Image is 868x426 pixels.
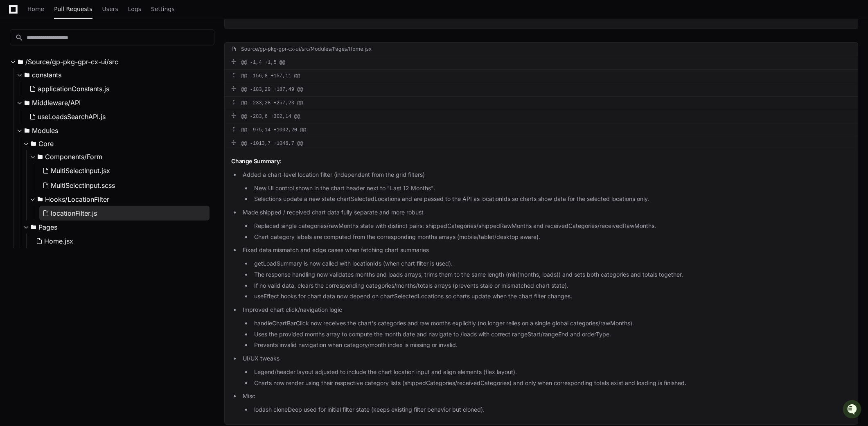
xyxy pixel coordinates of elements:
span: Logs [128,7,141,11]
div: Past conversations [8,89,55,96]
span: Users [102,7,118,11]
button: useLoadsSearchAPI.js [26,109,210,124]
div: We're available if you need us! [28,69,104,76]
li: The response handling now validates months and loads arrays, trims them to the same length (min(m... [252,270,851,279]
span: Change Summary: [231,158,281,165]
span: Hooks/LocationFilter [45,194,109,204]
div: Welcome [8,33,149,46]
svg: Directory [25,98,29,108]
svg: Directory [31,222,36,232]
div: @@ -156,8 +157,11 @@ [225,70,858,83]
div: @@ -975,14 +1002,20 @@ [225,124,858,137]
span: Modules [32,126,58,135]
li: Replaced single categories/rawMonths state with distinct pairs: shippedCategories/shippedRawMonth... [252,221,851,231]
iframe: Open customer support [842,399,864,421]
li: handleChartBarClick now receives the chart's categories and raw months explicitly (no longer reli... [252,319,851,328]
p: UI/UX tweaks [243,354,851,363]
button: locationFilter.js [39,206,210,221]
div: @@ -1,4 +1,5 @@ [225,56,858,69]
button: MultiSelectInput.jsx [39,163,210,178]
div: @@ -233,28 +257,23 @@ [225,97,858,110]
button: Pages [23,221,214,234]
p: Fixed data mismatch and edge cases when fetching chart summaries [243,246,851,255]
span: Middleware/API [32,98,81,108]
span: Pages [38,222,57,232]
button: applicationConstants.js [26,81,210,96]
div: @@ -1013,7 +1046,7 @@ [225,137,858,150]
button: constants [16,68,214,81]
span: useLoadsSearchAPI.js [38,112,106,122]
button: Core [23,137,214,150]
li: If no valid data, clears the corresponding categories/months/totals arrays (prevents stale or mis... [252,281,851,291]
div: Start new chat [28,61,134,69]
button: Start new chat [139,63,149,73]
span: applicationConstants.js [38,84,109,94]
li: useEffect hooks for chart data now depend on chartSelectedLocations so charts update when the cha... [252,292,851,301]
span: MultiSelectInput.scss [51,180,115,190]
svg: Directory [31,139,36,149]
span: locationFilter.js [51,208,97,218]
p: Made shipped / received chart data fully separate and more robust [243,208,851,217]
button: Components/Form [29,150,214,163]
img: 1756235613930-3d25f9e4-fa56-45dd-b3ad-e072dfbd1548 [8,61,23,76]
p: Improved chart click/navigation logic [243,305,851,315]
span: /Source/gp-pkg-gpr-cx-ui/src [25,57,118,67]
button: /Source/gp-pkg-gpr-cx-ui/src [10,55,214,68]
svg: Directory [38,152,43,162]
span: • [76,110,79,116]
span: Home.jsx [44,236,73,246]
li: Uses the provided months array to compute the month date and navigate to /loads with correct rang... [252,330,851,339]
svg: Directory [38,194,43,204]
div: @@ -283,6 +302,14 @@ [225,110,858,123]
span: Components/Form [45,152,102,162]
li: Legend/header layout adjusted to include the chart location input and align elements (flex layout). [252,367,851,377]
li: Prevents invalid navigation when category/month index is missing or invalid. [252,340,851,350]
span: Pylon [81,128,99,134]
li: getLoadSummary is now called with locationIds (when chart filter is used). [252,259,851,268]
li: Chart category labels are computed from the corresponding months arrays (mobile/tablet/desktop aw... [252,232,851,242]
span: Settings [151,7,174,11]
p: Misc [243,392,851,401]
li: New UI control shown in the chart header next to "Last 12 Months". [252,184,851,193]
span: MultiSelectInput.jsx [51,166,110,176]
p: Added a chart-level location filter (independent from the grid filters) [243,170,851,180]
span: constants [32,70,61,80]
span: Mr [PERSON_NAME] [25,110,74,116]
span: Core [38,139,54,149]
img: PlayerZero [8,8,25,25]
li: lodash cloneDeep used for initial filter state (keeps existing filter behavior but cloned). [252,405,851,415]
svg: Directory [25,70,29,80]
div: Source/gp-pkg-gpr-cx-ui/src/Modules/Pages/Home.jsx [241,46,372,52]
span: [DATE] [80,110,97,116]
button: See all [127,88,149,97]
img: Mr Abhinav Kumar [8,102,21,115]
button: Hooks/LocationFilter [29,193,214,206]
button: Middleware/API [16,96,214,109]
button: Home.jsx [33,234,210,248]
a: Powered byPylon [58,128,99,134]
svg: Directory [18,57,23,67]
li: Charts now render using their respective category lists (shippedCategories/receivedCategories) an... [252,379,851,388]
span: Home [27,7,44,11]
svg: Directory [25,126,29,135]
li: Selections update a new state chartSelectedLocations and are passed to the API as locationIds so ... [252,194,851,204]
mat-icon: search [15,34,23,42]
button: Modules [16,124,214,137]
div: @@ -183,29 +187,49 @@ [225,83,858,96]
span: Pull Requests [54,7,92,11]
button: MultiSelectInput.scss [39,178,210,193]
